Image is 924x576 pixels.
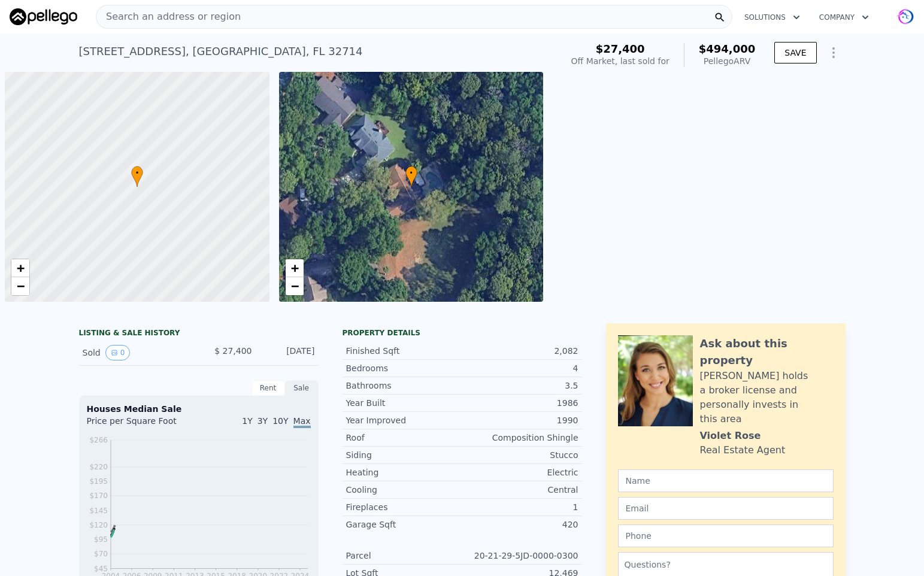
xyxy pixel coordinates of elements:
[700,369,834,426] div: [PERSON_NAME] holds a broker license and personally invests in this area
[346,484,462,496] div: Cooling
[346,550,462,562] div: Parcel
[87,403,311,415] div: Houses Median Sale
[462,414,578,426] div: 1990
[822,41,846,65] button: Show Options
[252,380,285,396] div: Rent
[346,466,462,478] div: Heating
[272,416,288,426] span: 10Y
[618,525,834,547] input: Phone
[94,535,108,544] tspan: $95
[293,416,311,428] span: Max
[462,484,578,496] div: Central
[286,259,304,277] a: Zoom in
[290,278,298,293] span: −
[242,416,252,426] span: 1Y
[700,429,761,443] div: Violet Rose
[405,166,417,187] div: •
[343,328,582,338] div: Property details
[700,443,786,457] div: Real Estate Agent
[774,42,816,63] button: SAVE
[699,55,756,67] div: Pellego ARV
[405,168,417,178] span: •
[17,278,25,293] span: −
[105,345,131,360] button: View historical data
[346,519,462,530] div: Garage Sqft
[286,277,304,295] a: Zoom out
[462,519,578,530] div: 420
[346,449,462,461] div: Siding
[94,550,108,558] tspan: $70
[346,501,462,513] div: Fireplaces
[89,492,108,500] tspan: $170
[89,463,108,471] tspan: $220
[11,277,29,295] a: Zoom out
[257,416,268,426] span: 3Y
[346,432,462,444] div: Roof
[346,414,462,426] div: Year Improved
[462,550,578,562] div: 20-21-29-5JD-0000-0300
[10,8,77,25] img: Pellego
[699,43,756,55] span: $494,000
[83,345,189,360] div: Sold
[131,168,143,178] span: •
[214,346,252,356] span: $ 27,400
[346,397,462,409] div: Year Built
[346,380,462,392] div: Bathrooms
[79,43,363,60] div: [STREET_ADDRESS] , [GEOGRAPHIC_DATA] , FL 32714
[89,436,108,444] tspan: $266
[462,432,578,444] div: Composition Shingle
[346,362,462,374] div: Bedrooms
[290,260,298,275] span: +
[700,335,834,369] div: Ask about this property
[735,7,810,28] button: Solutions
[262,345,315,360] div: [DATE]
[17,260,25,275] span: +
[571,55,669,67] div: Off Market, last sold for
[462,345,578,357] div: 2,082
[79,328,319,340] div: LISTING & SALE HISTORY
[462,380,578,392] div: 3.5
[285,380,319,396] div: Sale
[89,477,108,486] tspan: $195
[462,362,578,374] div: 4
[462,449,578,461] div: Stucco
[94,565,108,573] tspan: $45
[11,259,29,277] a: Zoom in
[462,501,578,513] div: 1
[87,415,199,434] div: Price per Square Foot
[618,497,834,520] input: Email
[462,397,578,409] div: 1986
[89,521,108,529] tspan: $120
[89,507,108,515] tspan: $145
[895,7,914,26] img: avatar
[131,166,143,187] div: •
[618,469,834,492] input: Name
[346,345,462,357] div: Finished Sqft
[462,466,578,478] div: Electric
[810,7,878,28] button: Company
[96,10,241,24] span: Search an address or region
[596,43,645,55] span: $27,400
